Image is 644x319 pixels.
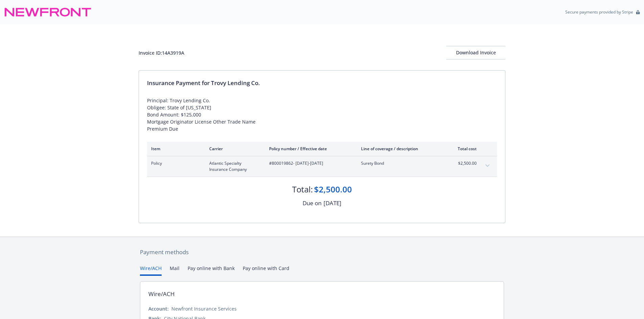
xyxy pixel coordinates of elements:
div: Policy number / Effective date [269,146,350,152]
div: Insurance Payment for Trovy Lending Co. [147,79,497,87]
span: $2,500.00 [451,160,477,166]
div: Item [151,146,198,152]
div: $2,500.00 [314,184,352,195]
div: Total: [292,184,313,195]
span: Atlantic Specialty Insurance Company [209,160,258,172]
div: Download Invoice [446,46,505,59]
div: PolicyAtlantic Specialty Insurance Company#800019862- [DATE]-[DATE]Surety Bond$2,500.00expand con... [147,156,497,177]
div: Invoice ID: 14A3919A [139,49,184,56]
p: Secure payments provided by Stripe [565,9,633,15]
div: Due on [303,199,321,208]
div: [DATE] [324,199,341,208]
span: Surety Bond [361,160,440,166]
span: #800019862 - [DATE]-[DATE] [269,160,350,166]
button: Pay online with Bank [188,265,235,276]
div: Total cost [451,146,477,152]
div: Wire/ACH [148,290,175,298]
button: Mail [170,265,180,276]
button: Download Invoice [446,46,505,59]
div: Account: [148,305,169,312]
div: Newfront Insurance Services [171,305,237,312]
button: expand content [482,160,493,171]
button: Pay online with Card [243,265,289,276]
div: Carrier [209,146,258,152]
span: Policy [151,160,198,166]
div: Line of coverage / description [361,146,440,152]
div: Payment methods [140,248,504,257]
div: Principal: Trovy Lending Co. Obligee: State of [US_STATE] Bond Amount: $125,000 Mortgage Originat... [147,97,497,132]
button: Wire/ACH [140,265,162,276]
